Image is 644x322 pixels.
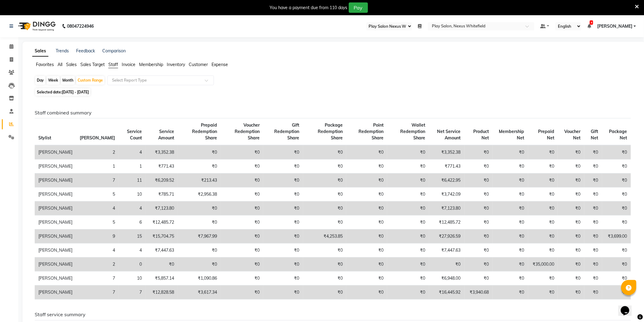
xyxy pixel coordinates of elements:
[35,76,45,85] div: Day
[102,48,126,54] a: Comparison
[178,145,220,159] td: ₹0
[16,18,57,35] img: logo
[387,201,429,215] td: ₹0
[35,312,631,317] h6: Staff service summary
[167,62,185,67] span: Inventory
[119,145,145,159] td: 4
[528,257,558,271] td: ₹35,000.00
[492,173,528,187] td: ₹0
[38,135,51,141] span: Stylist
[584,257,602,271] td: ₹0
[76,215,119,229] td: 5
[32,46,48,57] a: Sales
[602,173,631,187] td: ₹0
[584,201,602,215] td: ₹0
[76,145,119,159] td: 2
[429,271,464,285] td: ₹6,948.00
[401,122,425,141] span: Wallet Redemption Share
[558,243,584,257] td: ₹0
[119,201,145,215] td: 4
[492,257,528,271] td: ₹0
[602,285,631,299] td: ₹0
[303,201,346,215] td: ₹0
[602,271,631,285] td: ₹0
[464,243,493,257] td: ₹0
[47,76,60,85] div: Week
[558,159,584,173] td: ₹0
[602,145,631,159] td: ₹0
[221,145,263,159] td: ₹0
[429,187,464,201] td: ₹3,742.09
[602,257,631,271] td: ₹0
[119,173,145,187] td: 11
[35,159,76,173] td: [PERSON_NAME]
[303,229,346,243] td: ₹4,253.85
[35,229,76,243] td: [PERSON_NAME]
[558,173,584,187] td: ₹0
[35,243,76,257] td: [PERSON_NAME]
[145,257,178,271] td: ₹0
[558,271,584,285] td: ₹0
[499,129,524,141] span: Membership Net
[145,215,178,229] td: ₹12,485.72
[602,215,631,229] td: ₹0
[346,229,387,243] td: ₹0
[221,187,263,201] td: ₹0
[303,173,346,187] td: ₹0
[119,159,145,173] td: 1
[528,243,558,257] td: ₹0
[346,159,387,173] td: ₹0
[35,110,631,116] h6: Staff combined summary
[602,187,631,201] td: ₹0
[35,285,76,299] td: [PERSON_NAME]
[80,62,105,67] span: Sales Target
[66,62,77,67] span: Sales
[221,285,263,299] td: ₹0
[119,243,145,257] td: 4
[464,271,493,285] td: ₹0
[76,187,119,201] td: 5
[263,243,303,257] td: ₹0
[464,201,493,215] td: ₹0
[609,129,627,141] span: Package Net
[178,229,220,243] td: ₹7,967.99
[387,285,429,299] td: ₹0
[263,145,303,159] td: ₹0
[122,62,135,67] span: Invoice
[584,173,602,187] td: ₹0
[429,243,464,257] td: ₹7,447.63
[492,145,528,159] td: ₹0
[584,145,602,159] td: ₹0
[492,229,528,243] td: ₹0
[58,62,62,67] span: All
[145,187,178,201] td: ₹785.71
[62,90,89,94] span: [DATE] - [DATE]
[429,285,464,299] td: ₹16,445.92
[464,145,493,159] td: ₹0
[387,257,429,271] td: ₹0
[558,187,584,201] td: ₹0
[558,215,584,229] td: ₹0
[387,159,429,173] td: ₹0
[145,229,178,243] td: ₹15,704.75
[127,129,142,141] span: Service Count
[429,215,464,229] td: ₹12,485.72
[584,215,602,229] td: ₹0
[303,271,346,285] td: ₹0
[464,285,493,299] td: ₹3,940.68
[221,173,263,187] td: ₹0
[387,229,429,243] td: ₹0
[303,257,346,271] td: ₹0
[270,5,348,11] div: You have a payment due from 110 days
[584,187,602,201] td: ₹0
[492,187,528,201] td: ₹0
[346,145,387,159] td: ₹0
[145,243,178,257] td: ₹7,447.63
[192,122,217,141] span: Prepaid Redemption Share
[178,285,220,299] td: ₹3,617.34
[346,173,387,187] td: ₹0
[263,257,303,271] td: ₹0
[76,243,119,257] td: 4
[61,76,75,85] div: Month
[67,18,94,35] b: 08047224946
